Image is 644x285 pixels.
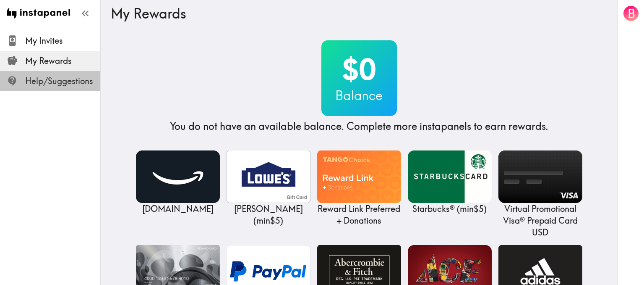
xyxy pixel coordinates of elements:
[317,150,401,203] img: Reward Link Preferred + Donations
[623,5,639,22] button: B
[227,150,310,227] a: Lowe's[PERSON_NAME] (min$5)
[628,6,635,21] span: B
[136,203,220,215] p: [DOMAIN_NAME]
[498,150,582,238] a: Virtual Promotional Visa® Prepaid Card USDVirtual Promotional Visa® Prepaid Card USD
[408,150,492,203] img: Starbucks®
[317,203,401,227] p: Reward Link Preferred + Donations
[136,150,220,215] a: Amazon.com[DOMAIN_NAME]
[227,150,310,203] img: Lowe's
[136,150,220,203] img: Amazon.com
[321,87,397,104] h3: Balance
[321,52,397,87] h2: $0
[227,203,310,227] p: [PERSON_NAME] ( min $5 )
[25,35,100,47] span: My Invites
[408,150,492,215] a: Starbucks®Starbucks® (min$5)
[408,203,492,215] p: Starbucks® ( min $5 )
[498,150,582,203] img: Virtual Promotional Visa® Prepaid Card USD
[111,5,600,21] h3: My Rewards
[25,75,100,87] span: Help/Suggestions
[170,119,548,134] h4: You do not have an available balance. Complete more instapanels to earn rewards.
[317,150,401,227] a: Reward Link Preferred + DonationsReward Link Preferred + Donations
[498,203,582,238] p: Virtual Promotional Visa® Prepaid Card USD
[25,55,100,67] span: My Rewards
